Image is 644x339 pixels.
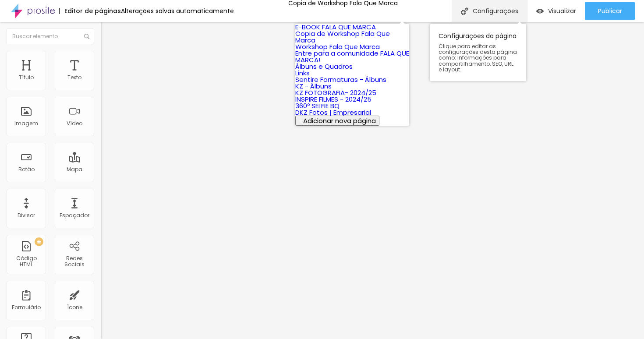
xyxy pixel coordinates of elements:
button: Publicar [585,2,635,20]
span: Adicionar nova página [303,116,376,125]
a: Álbuns e Quadros [295,62,353,71]
div: Formulário [12,304,41,311]
div: Ícone [67,304,82,311]
a: 360º SELFIE BQ [295,101,340,110]
div: Imagem [14,120,38,127]
div: Botão [18,166,35,173]
a: DKZ Fotos | Empresarial [295,108,371,117]
a: E-BOOK FALA QUE MARCA [295,22,376,32]
div: Título [19,74,34,81]
div: Texto [67,74,81,81]
img: view-1.svg [536,7,544,15]
a: Workshop Fala Que Marca [295,42,380,51]
button: Visualizar [527,2,585,20]
span: Publicar [598,7,622,14]
a: Copia de Workshop Fala Que Marca [295,29,390,45]
div: Código HTML [9,255,43,268]
div: Redes Sociais [57,255,92,268]
a: Sentire Formaturas - Álbuns [295,75,386,84]
a: KZ - Álbuns [295,81,332,91]
a: INSPIRE FILMES - 2024/25 [295,95,372,104]
div: Divisor [18,212,35,219]
input: Buscar elemento [7,28,94,44]
div: Editor de páginas [59,8,121,14]
img: Icone [461,7,468,15]
div: Vídeo [67,120,82,127]
span: Clique para editar as configurações desta página como: Informações para compartilhamento, SEO, UR... [439,43,517,72]
button: Adicionar nova página [295,116,379,126]
a: KZ FOTOGRAFIA- 2024/25 [295,88,376,97]
a: Links [295,68,310,78]
img: Icone [84,34,89,39]
span: Visualizar [548,7,576,14]
div: Alterações salvas automaticamente [121,8,234,14]
iframe: Editor [101,22,644,339]
a: Entre para a comunidade FALA QUE MARCA! [295,49,409,64]
div: Configurações da página [430,24,526,81]
div: Espaçador [60,212,89,219]
div: Mapa [67,166,82,173]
